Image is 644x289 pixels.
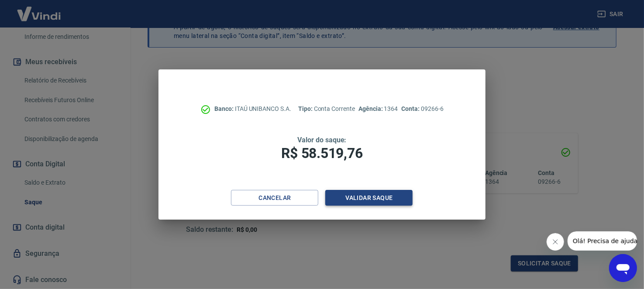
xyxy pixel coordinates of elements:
[298,104,355,114] p: Conta Corrente
[547,233,564,251] iframe: Fechar mensagem
[214,104,291,114] p: ITAÚ UNIBANCO S.A.
[568,231,637,251] iframe: Mensagem da empresa
[401,105,421,112] span: Conta:
[297,136,346,144] span: Valor do saque:
[298,105,314,112] span: Tipo:
[325,190,413,206] button: Validar saque
[358,104,398,114] p: 1364
[5,6,73,13] span: Olá! Precisa de ajuda?
[214,105,235,112] span: Banco:
[281,145,362,162] span: R$ 58.519,76
[231,190,318,206] button: Cancelar
[358,105,384,112] span: Agência:
[401,104,443,114] p: 09266-6
[609,254,637,282] iframe: Botão para abrir a janela de mensagens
